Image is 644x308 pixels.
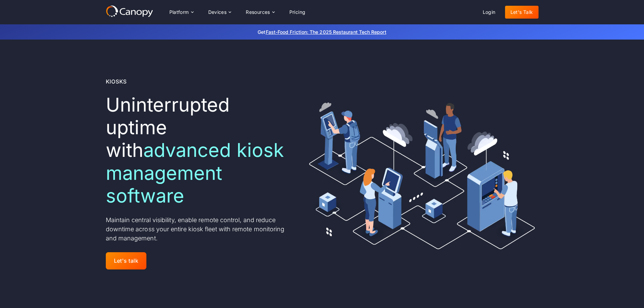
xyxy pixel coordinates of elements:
div: Kiosks [106,77,127,86]
span: advanced kiosk management software [106,139,284,207]
p: Get [157,28,488,35]
a: Fast-Food Friction: The 2025 Restaurant Tech Report [266,29,386,35]
div: Let's talk [114,258,139,264]
a: Pricing [284,6,311,19]
p: Maintain central visibility, enable remote control, and reduce downtime across your entire kiosk ... [106,215,289,243]
a: Let's talk [106,252,147,269]
div: Platform [169,10,189,15]
div: Devices [208,10,227,15]
div: Resources [246,10,270,15]
h1: Uninterrupted uptime with ‍ [106,94,289,207]
a: Login [477,6,501,19]
a: Let's Talk [505,6,539,19]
